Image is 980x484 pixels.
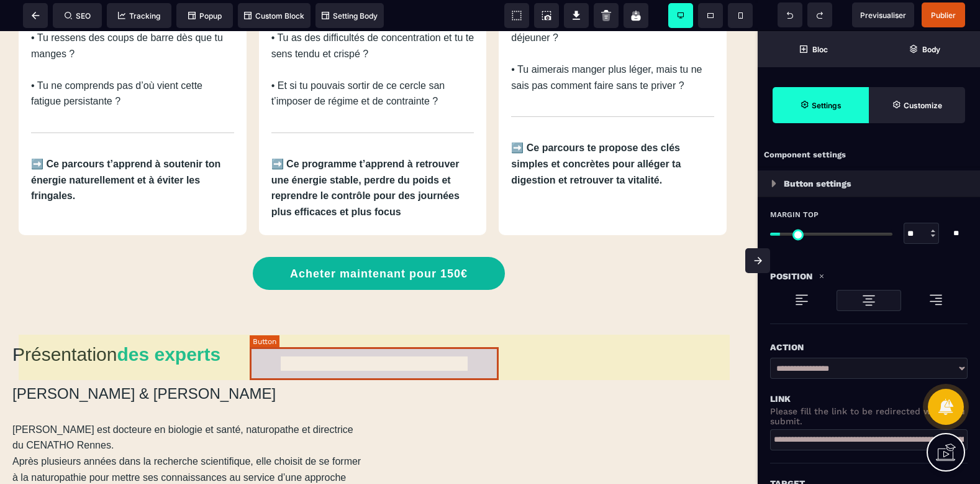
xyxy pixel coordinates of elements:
[931,11,956,20] span: Publier
[869,31,980,67] span: Open Layer Manager
[511,106,714,160] text: ➡️ Ce parcours te propose des clés simples et concrètes pour alléger ta digestion et retrouver ta...
[928,292,943,307] img: loading
[771,180,776,187] img: loading
[117,313,220,333] span: des experts
[773,87,869,123] span: Settings
[534,3,559,28] span: Screenshot
[271,122,474,192] text: ➡️ Ce programme t’apprend à retrouver une énergie stable, perdre du poids et reprendre le contrôl...
[784,176,851,191] p: Button settings
[819,273,825,279] img: loading
[904,101,942,110] strong: Customize
[770,269,812,284] p: Position
[65,11,91,21] span: SEO
[770,340,968,355] div: Action
[758,143,980,167] div: Component settings
[31,122,234,176] text: ➡️ Ce parcours t’apprend à soutenir ton énergie naturellement et à éviter les fringales.
[812,45,828,54] strong: Bloc
[861,293,876,308] img: loading
[12,309,366,338] p: Présentation
[860,11,906,20] span: Previsualiser
[770,406,968,426] p: Please fill the link to be redirected when you submit.
[869,87,965,123] span: Open Style Manager
[244,11,304,21] span: Custom Block
[188,11,222,21] span: Popup
[852,2,914,27] span: Preview
[758,31,869,67] span: Open Blocks
[322,11,378,21] span: Setting Body
[253,226,505,259] button: Acheter maintenant pour 150€
[794,292,809,307] img: loading
[922,45,940,54] strong: Body
[118,11,160,21] span: Tracking
[812,101,842,110] strong: Settings
[770,391,968,406] div: Link
[504,3,529,28] span: View components
[770,210,819,220] span: Margin Top
[12,351,366,375] text: [PERSON_NAME] & [PERSON_NAME]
